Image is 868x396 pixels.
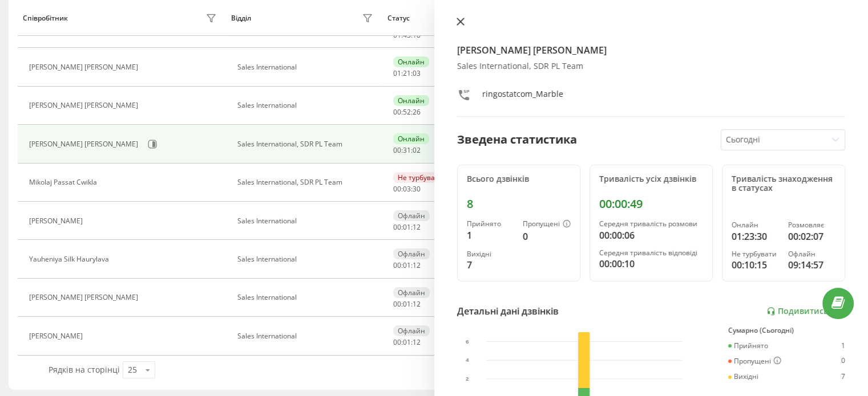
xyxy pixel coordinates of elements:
[413,260,421,270] span: 12
[728,373,758,381] div: Вихідні
[393,337,401,347] span: 00
[393,325,430,336] div: Офлайн
[393,56,429,67] div: Онлайн
[413,107,421,117] span: 26
[393,300,421,308] div: : :
[788,221,835,229] div: Розмовляє
[467,220,514,228] div: Прийнято
[788,258,835,272] div: 09:14:57
[599,197,703,211] div: 00:00:49
[457,62,846,71] div: Sales International, SDR PL Team
[482,88,563,105] div: ringostatcom_Marble
[788,250,835,258] div: Офлайн
[29,217,86,225] div: [PERSON_NAME]
[29,63,141,71] div: [PERSON_NAME] [PERSON_NAME]
[403,184,411,194] span: 03
[393,248,430,259] div: Офлайн
[393,145,401,155] span: 00
[387,14,410,22] div: Статус
[403,145,411,155] span: 31
[413,222,421,232] span: 12
[237,217,376,225] div: Sales International
[29,293,141,301] div: [PERSON_NAME] [PERSON_NAME]
[29,178,100,186] div: Mikolaj Passat Cwikla
[231,14,251,22] div: Відділ
[841,342,845,350] div: 1
[237,63,376,71] div: Sales International
[393,287,430,298] div: Офлайн
[29,140,141,148] div: [PERSON_NAME] [PERSON_NAME]
[403,260,411,270] span: 01
[23,14,68,22] div: Співробітник
[523,230,571,243] div: 0
[403,299,411,309] span: 01
[403,107,411,117] span: 52
[237,255,376,263] div: Sales International
[393,260,401,270] span: 00
[393,299,401,309] span: 00
[467,197,571,211] div: 8
[413,337,421,347] span: 12
[393,70,421,77] div: : :
[599,220,703,228] div: Середня тривалість розмови
[728,342,768,350] div: Прийнято
[466,357,469,364] text: 4
[393,133,429,144] div: Онлайн
[393,68,401,78] span: 01
[466,338,469,345] text: 6
[841,357,845,366] div: 0
[728,357,781,366] div: Пропущені
[523,220,571,229] div: Пропущені
[599,257,703,271] div: 00:00:10
[413,68,421,78] span: 03
[237,140,376,148] div: Sales International, SDR PL Team
[457,43,846,57] h4: [PERSON_NAME] [PERSON_NAME]
[237,101,376,109] div: Sales International
[393,172,447,183] div: Не турбувати
[393,185,421,193] div: : :
[403,337,411,347] span: 01
[237,293,376,301] div: Sales International
[466,375,469,382] text: 2
[599,249,703,257] div: Середня тривалість відповіді
[766,307,845,316] a: Подивитись звіт
[599,228,703,242] div: 00:00:06
[413,299,421,309] span: 12
[393,146,421,154] div: : :
[393,223,421,231] div: : :
[788,230,835,243] div: 00:02:07
[732,250,779,258] div: Не турбувати
[237,178,376,186] div: Sales International, SDR PL Team
[393,184,401,194] span: 00
[413,145,421,155] span: 02
[393,107,401,117] span: 00
[599,174,703,184] div: Тривалість усіх дзвінків
[841,373,845,381] div: 7
[732,230,779,243] div: 01:23:30
[393,262,421,270] div: : :
[732,174,835,194] div: Тривалість знаходження в статусах
[237,332,376,340] div: Sales International
[393,338,421,346] div: : :
[457,131,577,148] div: Зведена статистика
[29,101,141,109] div: [PERSON_NAME] [PERSON_NAME]
[403,222,411,232] span: 01
[467,250,514,258] div: Вихідні
[393,222,401,232] span: 00
[413,184,421,194] span: 30
[29,332,86,340] div: [PERSON_NAME]
[728,326,845,334] div: Сумарно (Сьогодні)
[403,68,411,78] span: 21
[128,364,137,375] div: 25
[467,258,514,272] div: 7
[393,95,429,106] div: Онлайн
[732,221,779,229] div: Онлайн
[467,228,514,242] div: 1
[393,210,430,221] div: Офлайн
[393,108,421,116] div: : :
[457,304,559,318] div: Детальні дані дзвінків
[393,31,421,39] div: : :
[29,255,112,263] div: Yauheniya Silk Haurylava
[467,174,571,184] div: Всього дзвінків
[732,258,779,272] div: 00:10:15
